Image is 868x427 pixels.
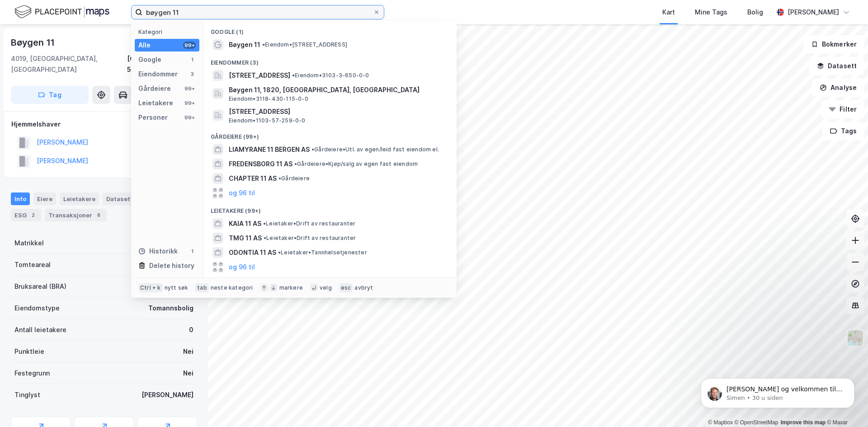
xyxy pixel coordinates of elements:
span: Eiendom • 1103-57-259-0-0 [229,117,306,124]
div: Leietakere [138,98,173,108]
div: 1 [189,248,196,255]
div: Kategori [138,28,199,35]
a: OpenStreetMap [735,419,778,426]
p: Message from Simen, sent 30 u siden [39,35,156,43]
button: og 96 til [229,262,255,272]
div: avbryt [354,284,373,291]
div: ESG [11,209,41,221]
div: Gårdeiere (99+) [203,126,457,142]
span: • [311,146,314,153]
span: [STREET_ADDRESS] [229,106,446,117]
span: • [264,235,266,241]
span: LIAMYRANE 11 BERGEN AS [229,144,310,155]
span: [STREET_ADDRESS] [229,70,290,81]
div: 2 [28,211,38,220]
button: Tags [822,122,864,140]
span: Gårdeiere [278,175,310,182]
div: Mine Tags [695,7,727,18]
img: Z [847,329,864,347]
span: Gårdeiere • Kjøp/salg av egen fast eiendom [294,160,418,168]
div: Antall leietakere [14,324,66,335]
div: markere [279,284,303,291]
div: Personer [138,112,168,123]
div: Eiere [33,192,56,205]
div: 1 [189,56,196,63]
div: Nei [183,368,193,379]
button: Tag [11,86,89,104]
div: 99+ [183,114,196,121]
div: Eiendommer [138,69,178,80]
div: tab [195,283,209,292]
span: • [278,175,281,182]
div: Datasett [103,192,137,205]
button: og 96 til [229,188,255,198]
div: Tomteareal [14,259,51,270]
button: Analyse [812,79,864,97]
img: logo.f888ab2527a4732fd821a326f86c7f29.svg [14,4,109,20]
div: Historikk [138,246,178,257]
div: Personer (99+) [203,274,457,291]
div: Leietakere [60,192,99,205]
div: Punktleie [14,346,44,357]
span: Leietaker • Tannhelsetjenester [278,249,367,256]
a: Improve this map [781,419,826,426]
span: • [262,41,265,48]
div: 99+ [183,99,196,107]
button: Datasett [809,57,864,75]
div: [GEOGRAPHIC_DATA], 57/259 [127,53,197,75]
span: • [263,220,266,227]
div: Ctrl + k [138,283,163,292]
div: Nei [183,346,193,357]
div: Hjemmelshaver [11,119,197,130]
div: esc [339,283,353,292]
div: neste kategori [211,284,253,291]
span: • [294,160,297,167]
div: Matrikkel [14,238,44,249]
div: Tinglyst [14,389,40,400]
span: [PERSON_NAME] og velkommen til Newsec Maps, [PERSON_NAME] det er du lurer på så er det bare å ta ... [39,26,155,70]
span: • [278,249,281,256]
div: 3 [189,70,196,78]
span: Eiendom • 3118-430-115-0-0 [229,95,308,103]
div: Eiendommer (3) [203,52,457,68]
div: 8 [94,211,103,220]
div: [PERSON_NAME] [788,7,839,18]
span: FREDENSBORG 11 AS [229,159,292,169]
div: Gårdeiere [138,83,171,94]
div: Eiendomstype [14,303,60,314]
div: Bolig [747,7,763,18]
div: Tomannsbolig [148,303,193,314]
div: Festegrunn [14,368,50,379]
span: Leietaker • Drift av restauranter [263,220,355,227]
div: 99+ [183,42,196,49]
div: nytt søk [165,284,189,291]
div: Google (1) [203,21,457,38]
div: Info [11,192,30,205]
div: 0 [189,324,193,335]
span: Eiendom • 3103-3-650-0-0 [292,72,369,79]
div: Leietakere (99+) [203,200,457,216]
div: [PERSON_NAME] [142,389,193,400]
div: Kart [662,7,675,18]
div: Bruksareal (BRA) [14,281,66,292]
div: Delete history [149,260,194,271]
span: ODONTIA 11 AS [229,247,276,258]
button: Bokmerker [803,35,864,53]
span: Eiendom • [STREET_ADDRESS] [262,41,347,48]
span: Leietaker • Drift av restauranter [264,235,356,242]
div: Google [138,54,161,65]
div: 4019, [GEOGRAPHIC_DATA], [GEOGRAPHIC_DATA] [11,53,127,75]
span: Bøygen 11, 1820, [GEOGRAPHIC_DATA], [GEOGRAPHIC_DATA] [229,84,446,95]
div: 99+ [183,85,196,92]
span: TMG 11 AS [229,233,262,244]
div: Transaksjoner [45,209,107,221]
div: Bøygen 11 [11,35,57,50]
div: Alle [138,40,151,51]
input: Søk på adresse, matrikkel, gårdeiere, leietakere eller personer [142,5,373,19]
span: Gårdeiere • Utl. av egen/leid fast eiendom el. [311,146,439,153]
div: velg [320,284,332,291]
span: CHAPTER 11 AS [229,173,277,184]
iframe: Intercom notifications melding [687,359,868,422]
span: Bøygen 11 [229,39,260,50]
